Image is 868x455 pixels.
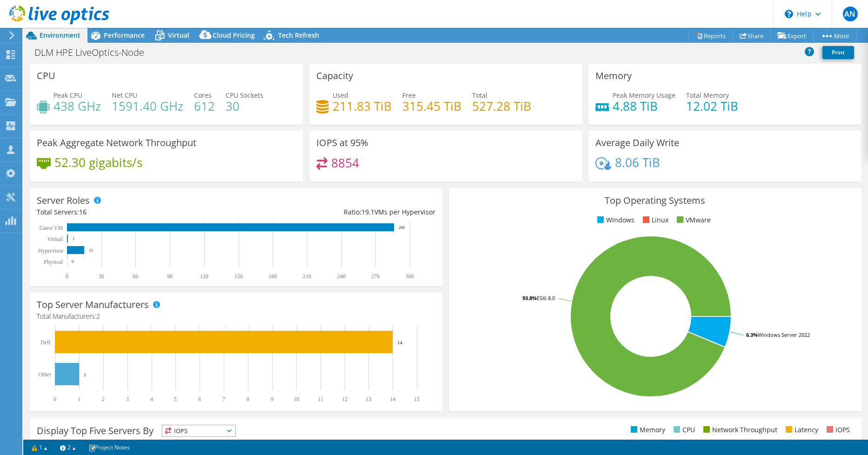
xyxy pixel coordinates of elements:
[194,91,212,100] span: Cores
[595,138,679,148] h3: Average Daily Write
[316,138,368,148] h3: IOPS at 95%
[414,396,420,402] text: 15
[150,396,153,402] text: 4
[37,207,236,217] div: Total Servers:
[37,195,90,206] h3: Server Roles
[733,28,771,43] a: Share
[99,273,104,280] text: 30
[674,215,711,225] li: VMware
[226,91,263,100] span: CPU Sockets
[79,207,87,216] span: 16
[53,91,82,100] span: Peak CPU
[82,442,136,453] a: Project Notes
[126,396,129,402] text: 3
[628,425,665,435] li: Memory
[822,46,854,59] a: Print
[785,10,793,18] svg: \n
[30,47,159,58] h1: DLM HPE LiveOptics-Node
[226,101,263,111] h4: 30
[112,101,183,111] h4: 1591.40 GHz
[843,7,858,21] span: AN
[37,138,196,148] h3: Peak Aggregate Network Throughput
[247,396,249,402] text: 8
[38,248,63,254] text: Hypervisor
[813,28,856,43] a: More
[333,91,348,100] span: Used
[53,442,82,453] a: 2
[686,91,729,100] span: Total Memory
[615,157,660,167] h4: 8.06 TiB
[104,31,145,40] span: Performance
[294,396,299,402] text: 10
[213,31,255,40] span: Cloud Pricing
[278,31,319,40] span: Tech Refresh
[613,91,675,100] span: Peak Memory Usage
[236,207,435,217] div: Ratio: VMs per Hypervisor
[688,28,733,43] a: Reports
[758,331,810,338] tspan: Windows Server 2022
[333,101,392,111] h4: 211.83 TiB
[47,236,63,242] text: Virtual
[770,28,814,43] a: Export
[390,396,395,402] text: 14
[40,31,80,40] span: Environment
[537,294,555,301] tspan: ESXi 8.0
[337,273,346,280] text: 240
[399,225,405,230] text: 286
[102,396,105,402] text: 2
[472,91,487,100] span: Total
[174,396,177,402] text: 5
[472,101,531,111] h4: 527.28 TiB
[397,340,403,345] text: 14
[39,371,51,378] text: Other
[402,91,416,100] span: Free
[37,300,149,310] h3: Top Server Manufacturers
[456,195,855,206] h3: Top Operating Systems
[53,396,56,402] text: 0
[371,273,380,280] text: 270
[78,396,80,402] text: 1
[84,372,87,377] text: 1
[783,425,818,435] li: Latency
[271,396,274,402] text: 9
[361,207,374,216] span: 19.1
[641,215,668,225] li: Linux
[200,273,208,280] text: 120
[72,259,74,264] text: 0
[366,396,371,402] text: 13
[222,396,225,402] text: 7
[406,273,414,280] text: 300
[316,71,353,81] h3: Capacity
[54,157,142,167] h4: 52.30 gigabits/s
[522,294,537,301] tspan: 93.8%
[44,259,63,265] text: Physical
[162,425,235,436] span: IOPS
[701,425,777,435] li: Network Throughput
[133,273,138,280] text: 60
[73,236,75,241] text: 1
[268,273,277,280] text: 180
[198,396,201,402] text: 6
[671,425,695,435] li: CPU
[595,71,632,81] h3: Memory
[686,101,738,111] h4: 12.02 TiB
[595,215,634,225] li: Windows
[89,248,93,253] text: 15
[112,91,137,100] span: Net CPU
[318,396,323,402] text: 11
[746,331,758,338] tspan: 6.3%
[167,273,173,280] text: 90
[194,101,215,111] h4: 612
[402,101,461,111] h4: 315.45 TiB
[37,71,55,81] h3: CPU
[234,273,243,280] text: 150
[303,273,311,280] text: 210
[40,339,50,346] text: Dell
[613,101,675,111] h4: 4.88 TiB
[53,101,101,111] h4: 438 GHz
[168,31,189,40] span: Virtual
[96,312,100,321] span: 2
[40,225,63,231] text: Guest VM
[331,158,359,168] h4: 8854
[342,396,347,402] text: 12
